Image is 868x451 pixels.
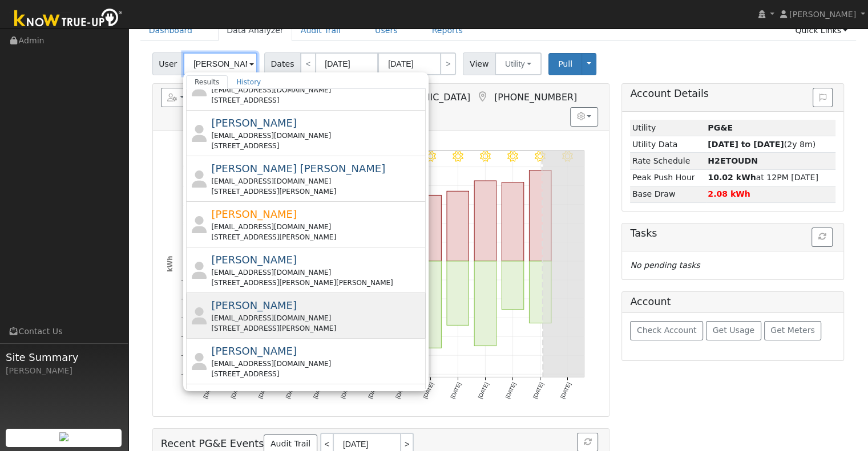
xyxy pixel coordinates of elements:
div: [STREET_ADDRESS][PERSON_NAME][PERSON_NAME] [211,278,423,288]
rect: onclick="" [447,191,469,261]
text: -40 [181,333,189,339]
a: > [440,52,456,75]
strong: J [708,156,758,165]
div: [STREET_ADDRESS][PERSON_NAME] [211,186,423,197]
div: [EMAIL_ADDRESS][DOMAIN_NAME] [211,131,423,141]
text: -20 [181,295,189,302]
td: Base Draw [630,186,705,202]
button: Utility [495,52,542,75]
div: [EMAIL_ADDRESS][DOMAIN_NAME] [211,267,423,278]
input: Select a User [183,52,257,75]
button: Get Usage [706,321,761,340]
a: < [300,52,316,75]
text: [DATE] [532,381,545,400]
i: 8/09 - Clear [507,151,518,162]
td: Utility [630,120,705,136]
span: Site Summary [6,350,122,365]
div: [STREET_ADDRESS] [211,95,423,105]
a: Results [186,75,228,89]
h5: Tasks [630,227,835,239]
i: 8/07 - Clear [453,151,463,162]
a: Map [476,91,488,103]
span: [PERSON_NAME] [211,345,297,357]
rect: onclick="" [474,181,496,261]
button: Pull [548,53,582,75]
i: 8/08 - MostlyClear [480,151,491,162]
span: Check Account [637,326,697,335]
td: Peak Push Hour [630,169,705,186]
td: Utility Data [630,136,705,153]
text: [DATE] [449,381,462,400]
div: [STREET_ADDRESS] [211,141,423,151]
a: Audit Trail [292,20,349,41]
span: Dates [264,52,301,75]
text: -30 [181,314,189,320]
a: Users [366,20,406,41]
i: 8/10 - Clear [535,151,546,162]
button: Issue History [813,88,833,107]
rect: onclick="" [529,261,551,323]
span: [PERSON_NAME] [211,299,297,311]
span: [PERSON_NAME] [211,254,297,266]
div: [PERSON_NAME] [6,365,122,377]
a: Dashboard [140,20,201,41]
strong: 2.08 kWh [708,189,750,198]
span: Get Meters [770,326,815,335]
span: [PERSON_NAME] [211,208,297,220]
a: Reports [423,20,471,41]
span: [PERSON_NAME] [PERSON_NAME] [211,162,385,174]
rect: onclick="" [529,170,551,261]
span: View [463,52,495,75]
rect: onclick="" [502,182,524,261]
text: -10 [181,277,189,283]
text: kWh [165,255,173,272]
text: -60 [181,371,189,377]
text: [DATE] [504,381,517,400]
a: Data Analyzer [218,20,292,41]
rect: onclick="" [502,261,524,310]
div: [STREET_ADDRESS][PERSON_NAME] [211,323,423,334]
rect: onclick="" [447,261,469,326]
span: Pull [558,59,572,68]
div: [STREET_ADDRESS] [211,369,423,379]
span: [PHONE_NUMBER] [494,92,577,103]
strong: 10.02 kWh [708,173,756,182]
text: -50 [181,352,189,358]
span: (2y 8m) [708,140,815,149]
div: [EMAIL_ADDRESS][DOMAIN_NAME] [211,85,423,95]
td: at 12PM [DATE] [706,169,836,186]
a: History [228,75,269,89]
text: [DATE] [477,381,490,400]
h5: Account [630,296,671,307]
span: [PERSON_NAME] [211,117,297,129]
img: Know True-Up [9,6,128,32]
i: 8/06 - MostlyClear [425,151,436,162]
div: [EMAIL_ADDRESS][DOMAIN_NAME] [211,359,423,369]
rect: onclick="" [419,261,442,348]
div: [EMAIL_ADDRESS][DOMAIN_NAME] [211,313,423,323]
div: [EMAIL_ADDRESS][DOMAIN_NAME] [211,176,423,186]
a: Quick Links [786,20,856,41]
td: Rate Schedule [630,153,705,169]
button: Check Account [630,321,703,340]
h5: Account Details [630,88,835,100]
strong: ID: 8470955, authorized: 02/02/23 [708,123,733,132]
span: [PERSON_NAME] [789,10,856,19]
text: [DATE] [559,381,572,400]
span: Get Usage [713,326,754,335]
button: Refresh [812,227,833,247]
strong: [DATE] to [DATE] [708,140,784,149]
span: User [152,52,184,75]
div: [EMAIL_ADDRESS][DOMAIN_NAME] [211,222,423,232]
img: retrieve [59,432,68,441]
rect: onclick="" [419,195,442,261]
i: No pending tasks [630,261,700,270]
div: [STREET_ADDRESS][PERSON_NAME] [211,232,423,242]
text: [DATE] [422,381,435,400]
rect: onclick="" [474,261,496,346]
button: Get Meters [764,321,822,340]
